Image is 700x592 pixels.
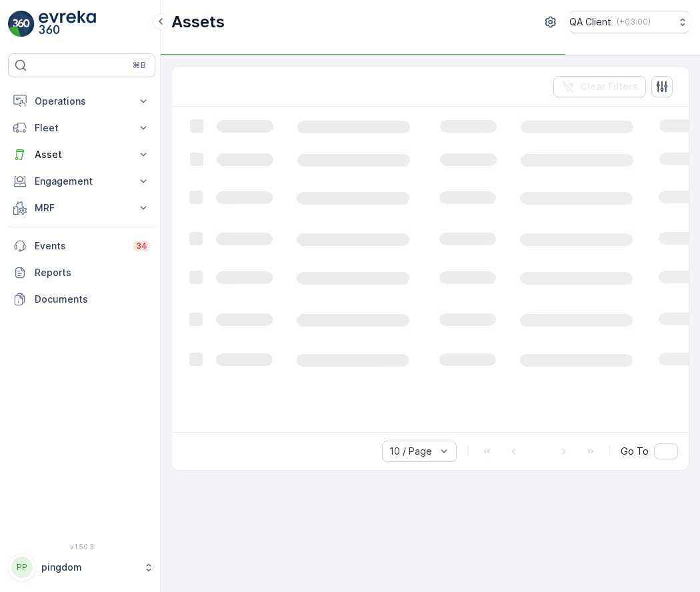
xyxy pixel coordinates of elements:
span: Go To [621,445,649,458]
p: Operations [35,95,129,108]
p: Assets [171,11,225,33]
button: Fleet [8,115,155,141]
p: Engagement [35,175,129,188]
button: MRF [8,195,155,221]
div: PP [11,557,33,578]
p: Asset [35,148,129,161]
button: QA Client(+03:00) [569,11,689,33]
img: logo [8,11,35,37]
img: logo_light-DOdMpM7g.png [39,11,96,37]
p: ( +03:00 ) [617,17,651,27]
p: Documents [35,293,150,306]
button: Asset [8,141,155,168]
a: Documents [8,286,155,313]
p: ⌘B [133,60,146,71]
button: Operations [8,88,155,115]
p: Clear Filters [580,80,638,93]
p: MRF [35,201,129,215]
button: Clear Filters [553,76,646,97]
p: Reports [35,266,150,279]
button: Engagement [8,168,155,195]
a: Events34 [8,233,155,259]
p: QA Client [569,15,611,29]
p: Fleet [35,121,129,135]
span: v 1.50.3 [8,543,155,551]
p: Events [35,239,125,253]
button: PPpingdom [8,553,155,581]
p: pingdom [41,561,137,574]
a: Reports [8,259,155,286]
p: 34 [136,241,147,251]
